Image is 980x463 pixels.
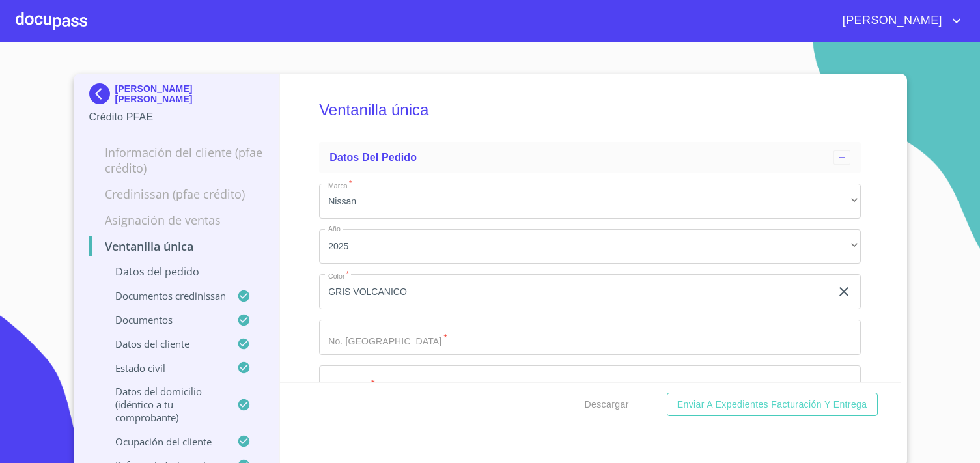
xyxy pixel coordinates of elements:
[89,238,264,254] p: Ventanilla única
[89,337,238,350] p: Datos del cliente
[89,109,264,125] p: Crédito PFAE
[585,397,629,413] span: Descargar
[89,361,238,374] p: Estado civil
[319,83,861,137] h5: Ventanilla única
[580,393,634,417] button: Descargar
[329,152,417,163] span: Datos del pedido
[89,83,264,109] div: [PERSON_NAME] [PERSON_NAME]
[89,313,238,326] p: Documentos
[836,284,852,300] button: clear input
[89,435,238,448] p: Ocupación del Cliente
[833,10,964,31] button: account of current user
[677,397,867,413] span: Enviar a Expedientes Facturación y Entrega
[89,289,238,302] p: Documentos CrediNissan
[319,142,861,173] div: Datos del pedido
[833,10,949,31] span: [PERSON_NAME]
[89,212,264,228] p: Asignación de Ventas
[319,229,861,264] div: 2025
[319,184,861,219] div: Nissan
[89,186,264,202] p: Credinissan (PFAE crédito)
[667,393,878,417] button: Enviar a Expedientes Facturación y Entrega
[89,145,264,176] p: Información del cliente (PFAE crédito)
[89,385,238,424] p: Datos del domicilio (idéntico a tu comprobante)
[89,83,115,104] img: Docupass spot blue
[115,83,264,104] p: [PERSON_NAME] [PERSON_NAME]
[89,264,264,279] p: Datos del pedido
